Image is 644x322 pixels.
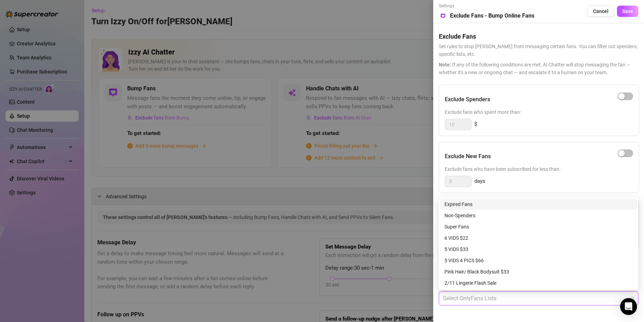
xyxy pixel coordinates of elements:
[444,212,633,219] div: Non-Spenders
[620,298,637,315] div: Open Intercom Messenger
[587,6,614,17] button: Cancel
[444,223,633,231] div: Super Fans
[445,152,491,161] h5: Exclude New Fans
[444,268,633,276] div: Pink Hair/ Black Bodysuit $33
[440,199,637,210] div: Expired Fans
[444,234,633,242] div: 6 VIDS $22
[445,165,633,173] span: Exclude fans who have been subscribed for less than:
[439,62,451,67] span: Note:
[593,8,609,14] span: Cancel
[441,13,445,19] div: Preview
[440,277,637,289] div: 2/11 Lingerie Flash Sale
[617,6,638,17] button: Save
[439,3,534,9] span: Settings
[622,8,633,14] span: Save
[445,108,633,116] span: Exclude fans who spent more than:
[439,61,638,76] span: If any of the following conditions are met, AI Chatter will stop messaging the fan — whether it's...
[444,245,633,253] div: 5 VIDS $33
[439,32,638,41] h5: Exclude Fans
[439,43,638,58] span: Set rules to stop [PERSON_NAME] from messaging certain fans. You can filter out spenders, specifi...
[440,221,637,232] div: Super Fans
[450,12,534,20] h5: Exclude Fans - Bump Online Fans
[440,210,637,221] div: Non-Spenders
[440,244,637,255] div: 5 VIDS $33
[474,177,485,186] span: days
[440,232,637,244] div: 6 VIDS $22
[444,200,633,208] div: Expired Fans
[444,257,633,264] div: 5 VIDS 4 PICS $66
[440,266,637,277] div: Pink Hair/ Black Bodysuit $33
[444,279,633,287] div: 2/11 Lingerie Flash Sale
[440,255,637,266] div: 5 VIDS 4 PICS $66
[442,13,447,18] span: eye
[474,120,477,129] span: $
[445,95,490,104] h5: Exclude Spenders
